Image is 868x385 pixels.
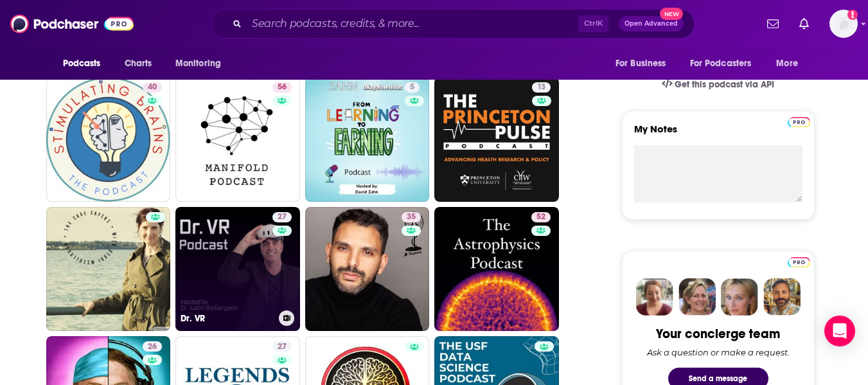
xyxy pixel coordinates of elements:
span: 35 [407,211,416,224]
a: 13 [434,77,559,202]
span: 40 [148,81,157,94]
a: 40 [46,77,171,202]
span: Monitoring [175,55,221,73]
div: Open Intercom Messenger [824,316,855,346]
span: Podcasts [63,55,101,73]
span: 52 [536,211,545,224]
a: 13 [532,82,551,93]
a: 27 [272,341,292,352]
a: Show notifications dropdown [762,13,784,35]
img: Podchaser Pro [788,117,810,127]
a: 5 [405,82,420,93]
h3: Dr. VR [181,313,274,324]
img: Barbara Profile [678,278,716,316]
a: 56 [272,82,292,93]
span: Logged in as angelabellBL2024 [829,10,858,38]
a: Charts [116,51,160,76]
a: 35 [402,212,421,222]
span: 56 [278,81,287,94]
span: For Business [616,55,666,73]
div: Search podcasts, credits, & more... [211,9,695,39]
svg: Add a profile image [847,10,858,20]
button: Open AdvancedNew [619,16,684,31]
span: Ctrl K [578,15,608,32]
img: Jules Profile [721,278,758,316]
input: Search podcasts, credits, & more... [247,13,578,34]
a: Pro website [788,115,810,127]
button: open menu [607,51,682,76]
span: 13 [537,81,545,94]
span: Charts [125,55,152,73]
a: 52 [531,212,551,222]
a: 40 [143,82,162,93]
span: 26 [148,341,157,354]
button: open menu [767,51,814,76]
div: Ask a question or make a request. [647,347,790,357]
span: New [660,8,683,20]
a: Pro website [788,255,810,267]
div: Your concierge team [656,326,780,342]
img: Podchaser - Follow, Share and Rate Podcasts [10,12,134,36]
span: 27 [278,341,287,354]
a: Show notifications dropdown [794,13,814,35]
a: Get this podcast via API [651,69,785,100]
a: 5 [305,77,430,202]
button: open menu [166,51,238,76]
a: 27 [272,212,292,222]
a: 56 [175,77,300,202]
button: open menu [682,51,770,76]
a: 27Dr. VR [175,207,300,332]
img: Podchaser Pro [788,257,810,267]
img: Sydney Profile [636,278,673,316]
span: 27 [278,211,287,224]
a: 52 [434,207,559,332]
span: For Podcasters [690,55,752,73]
span: Get this podcast via API [675,79,774,90]
span: Open Advanced [624,21,678,27]
img: User Profile [829,10,858,38]
span: 5 [410,81,414,94]
img: Jon Profile [763,278,801,316]
span: More [776,55,798,73]
label: My Notes [634,123,802,145]
a: 35 [305,207,430,332]
button: Show profile menu [829,10,858,38]
button: open menu [54,51,118,76]
a: 26 [143,341,162,352]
